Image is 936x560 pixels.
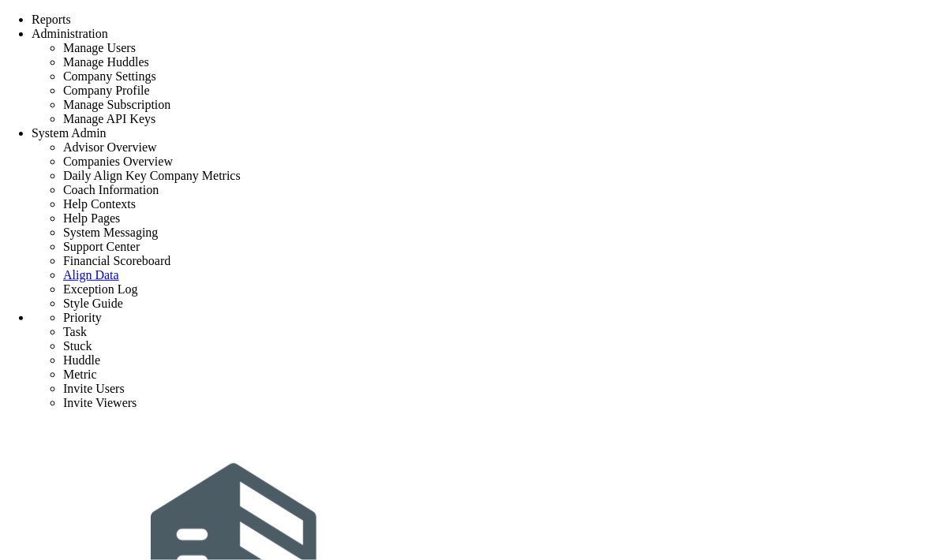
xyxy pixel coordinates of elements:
[63,41,136,54] span: Manage Users
[63,211,120,225] span: Help Pages
[63,183,159,196] span: Coach Information
[63,311,102,324] span: Priority
[63,240,140,253] span: Support Center
[32,13,71,26] span: Reports
[63,98,170,111] span: Manage Subscription
[32,27,108,40] span: Administration
[63,339,92,353] span: Stuck
[63,254,170,267] span: Financial Scoreboard
[63,169,241,182] span: Daily Align Key Company Metrics
[32,126,107,140] span: System Admin
[63,297,123,310] span: Style Guide
[63,396,137,409] span: Invite Viewers
[63,55,149,69] span: Manage Huddles
[63,112,155,125] span: Manage API Keys
[63,353,100,367] span: Huddle
[63,84,150,97] span: Company Profile
[63,226,158,239] span: System Messaging
[63,140,157,154] span: Advisor Overview
[63,325,87,338] span: Task
[63,268,119,282] a: Align Data
[63,155,173,168] span: Companies Overview
[63,282,138,296] span: Exception Log
[63,197,136,211] span: Help Contexts
[63,382,125,395] span: Invite Users
[63,69,156,83] span: Company Settings
[63,368,97,381] span: Metric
